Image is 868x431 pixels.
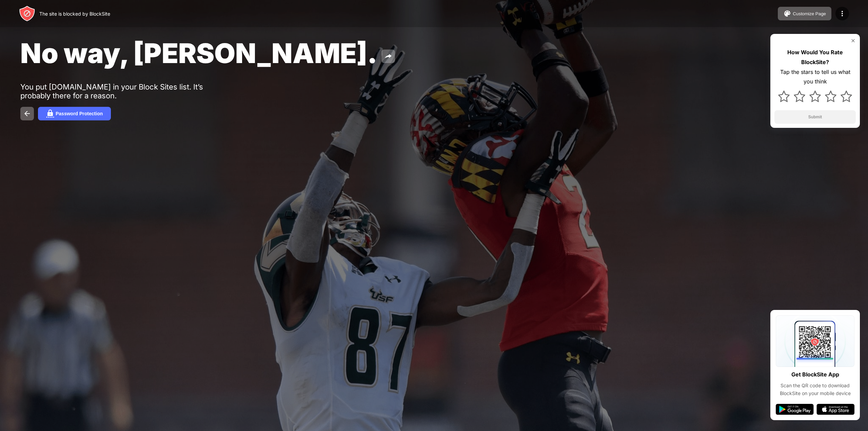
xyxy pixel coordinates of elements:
div: The site is blocked by BlockSite [39,11,110,17]
img: qrcode.svg [776,315,854,367]
div: You put [DOMAIN_NAME] in your Block Sites list. It’s probably there for a reason. [20,82,230,100]
div: Tap the stars to tell us what you think [774,67,856,87]
button: Customize Page [778,7,831,20]
div: How Would You Rate BlockSite? [774,47,856,67]
img: back.svg [23,110,31,118]
img: header-logo.svg [19,5,35,22]
div: Customize Page [793,11,826,16]
img: star.svg [778,91,790,102]
img: pallet.svg [783,9,791,18]
button: Submit [774,110,856,124]
img: star.svg [794,91,805,102]
div: Password Protection [56,111,103,116]
img: star.svg [809,91,821,102]
img: share.svg [384,52,392,60]
button: Password Protection [38,107,111,120]
div: Get BlockSite App [791,370,839,379]
img: rate-us-close.svg [850,38,856,43]
span: No way, [PERSON_NAME]. [20,37,377,70]
div: Scan the QR code to download BlockSite on your mobile device [776,382,854,397]
img: password.svg [46,110,54,118]
img: star.svg [841,91,852,102]
img: star.svg [825,91,836,102]
img: app-store.svg [816,404,854,415]
img: google-play.svg [776,404,814,415]
img: menu-icon.svg [838,9,846,18]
